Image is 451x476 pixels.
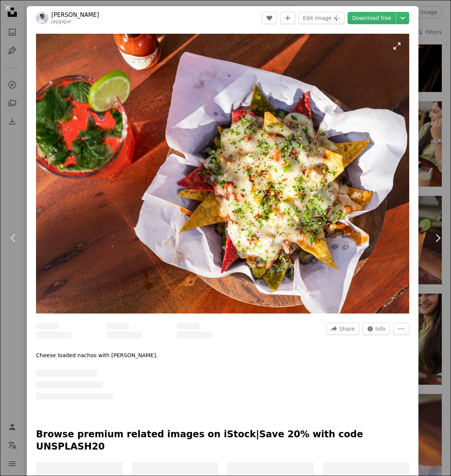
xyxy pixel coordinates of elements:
a: jaygajjar [51,19,72,24]
span: ––– –––– –––– [107,332,142,338]
a: [PERSON_NAME] [51,11,99,19]
button: Edit image [298,12,344,24]
span: ––– – ––– – – –– – ––––. [36,370,97,377]
button: Add to Collection [280,12,295,24]
span: ––– –––– –––– [36,332,71,338]
span: – –––– –––– ––– ––– –––– –––– [36,393,113,400]
span: ––– –– –– [36,323,58,329]
img: Go to Jay Gajjar's profile [36,12,48,24]
span: Share [339,323,354,335]
span: Info [376,323,386,335]
img: green vegetable salad on white paper [36,34,409,314]
button: More Actions [393,323,409,335]
span: ––– ––– –––– –––– ––– ––– [36,381,103,388]
a: Next [424,201,451,275]
span: ––– –– –– [177,323,199,329]
p: Cheese loaded nachos with [PERSON_NAME]. [36,352,157,359]
button: Stats about this image [362,323,390,335]
button: Share this image [326,323,359,335]
span: ––– –– –– [107,323,129,329]
button: Choose download size [396,12,409,24]
p: Browse premium related images on iStock | Save 20% with code UNSPLASH20 [36,428,409,453]
a: Download free [348,12,396,24]
button: Like [262,12,277,24]
span: ––– –––– –––– [177,332,212,338]
button: Zoom in on this image [36,34,409,314]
